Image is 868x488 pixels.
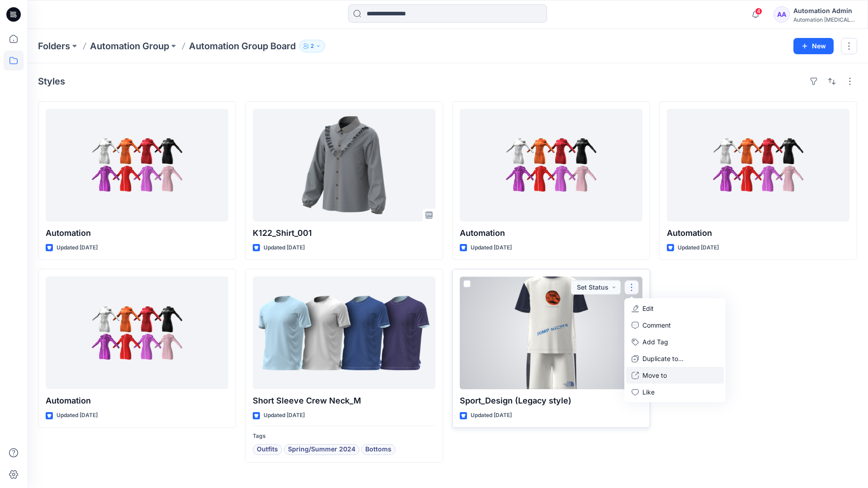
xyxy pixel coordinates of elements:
[264,411,305,420] p: Updated [DATE]
[257,444,278,455] span: Outfits
[264,243,305,253] p: Updated [DATE]
[46,109,228,221] a: Automation
[774,6,790,23] div: AA
[755,8,762,15] span: 4
[189,40,296,52] p: Automation Group Board
[46,394,228,407] p: Automation
[460,109,642,221] a: Automation
[253,394,435,407] p: Short Sleeve Crew Neck_M
[793,5,857,16] div: Automation Admin
[253,227,435,239] p: K122_Shirt_001
[471,243,512,253] p: Updated [DATE]
[678,243,719,253] p: Updated [DATE]
[642,387,655,397] p: Like
[38,40,70,52] a: Folders
[253,277,435,389] a: Short Sleeve Crew Neck_M
[793,38,834,54] button: New
[311,41,314,51] p: 2
[667,227,849,239] p: Automation
[642,354,684,363] p: Duplicate to...
[626,333,724,350] button: Add Tag
[471,411,512,420] p: Updated [DATE]
[253,432,435,441] p: Tags
[642,304,654,313] p: Edit
[460,394,642,407] p: Sport_Design (Legacy style)
[667,109,849,221] a: Automation
[793,16,857,23] div: Automation [MEDICAL_DATA]...
[626,300,724,317] a: Edit
[460,227,642,239] p: Automation
[90,40,169,52] a: Automation Group
[57,411,98,420] p: Updated [DATE]
[288,444,355,455] span: Spring/Summer 2024
[46,227,228,239] p: Automation
[38,76,65,87] h4: Styles
[642,320,671,330] p: Comment
[460,277,642,389] a: Sport_Design (Legacy style)
[57,243,98,253] p: Updated [DATE]
[365,444,392,455] span: Bottoms
[46,277,228,389] a: Automation
[642,371,667,380] p: Move to
[299,40,325,52] button: 2
[253,109,435,221] a: K122_Shirt_001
